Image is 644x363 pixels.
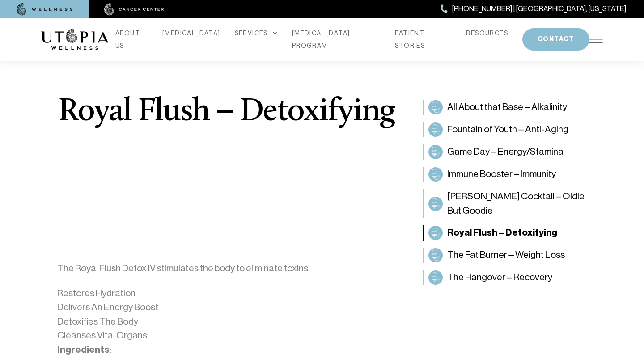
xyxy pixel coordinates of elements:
strong: Ingredients [57,344,110,355]
a: [MEDICAL_DATA] [162,27,220,39]
img: Fountain of Youth – Anti-Aging [430,124,441,135]
img: cancer center [104,3,164,16]
a: ABOUT US [115,27,148,52]
img: logo [41,29,108,50]
span: [PERSON_NAME] Cocktail – Oldie But Goodie [447,190,598,218]
a: The Fat Burner – Weight LossThe Fat Burner – Weight Loss [423,248,603,263]
span: Immune Booster – Immunity [447,167,556,181]
span: All About that Base – Alkalinity [447,100,567,114]
a: Game Day – Energy/StaminaGame Day – Energy/Stamina [423,144,603,160]
button: CONTACT [522,28,589,51]
img: Myer’s Cocktail – Oldie But Goodie [430,198,441,209]
li: Restores Hydration [57,287,396,301]
span: Fountain of Youth – Anti-Aging [447,122,568,137]
a: The Hangover – RecoveryThe Hangover – Recovery [423,270,603,285]
img: Royal Flush – Detoxifying [430,228,441,238]
a: Immune Booster – ImmunityImmune Booster – Immunity [423,167,603,182]
span: Royal Flush – Detoxifying [447,226,557,240]
img: The Hangover – Recovery [430,272,441,283]
li: Delivers An Energy Boost [57,300,396,315]
a: Myer’s Cocktail – Oldie But Goodie[PERSON_NAME] Cocktail – Oldie But Goodie [423,189,603,218]
h1: Royal Flush – Detoxifying [59,96,395,128]
li: Cleanses Vital Organs [57,329,396,343]
a: [MEDICAL_DATA] PROGRAM [292,27,381,52]
a: PATIENT STORIES [395,27,452,52]
li: Detoxifies The Body [57,315,396,329]
span: The Fat Burner – Weight Loss [447,248,565,262]
a: Fountain of Youth – Anti-AgingFountain of Youth – Anti-Aging [423,122,603,137]
img: Game Day – Energy/Stamina [430,147,441,157]
img: wellness [17,3,73,16]
a: RESOURCES [466,27,508,39]
p: : [57,343,396,357]
span: [PHONE_NUMBER] | [GEOGRAPHIC_DATA], [US_STATE] [452,3,626,15]
a: Royal Flush – DetoxifyingRoyal Flush – Detoxifying [423,225,603,241]
img: The Fat Burner – Weight Loss [430,250,441,261]
p: The Royal Flush Detox IV stimulates the body to eliminate toxins. [57,262,396,276]
div: SERVICES [235,27,278,39]
img: Immune Booster – Immunity [430,169,441,180]
span: Game Day – Energy/Stamina [447,145,563,159]
a: All About that Base – AlkalinityAll About that Base – Alkalinity [423,100,603,115]
img: icon-hamburger [589,36,603,43]
img: All About that Base – Alkalinity [430,102,441,113]
span: The Hangover – Recovery [447,270,552,285]
a: [PHONE_NUMBER] | [GEOGRAPHIC_DATA], [US_STATE] [441,3,626,15]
